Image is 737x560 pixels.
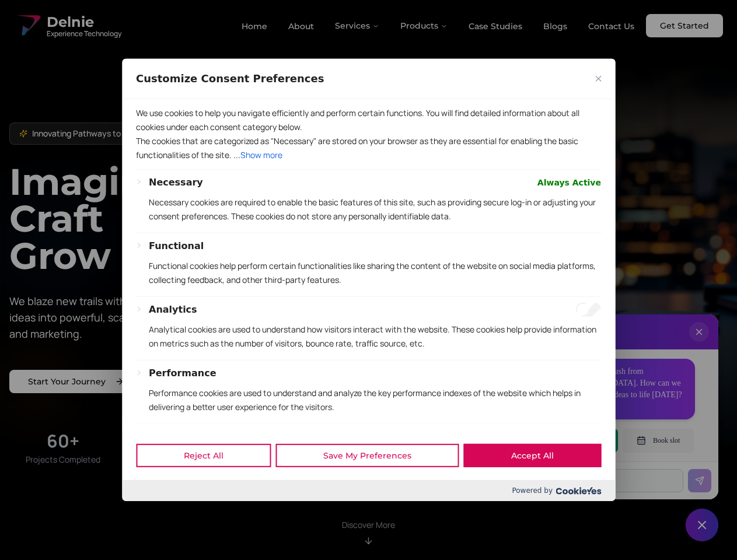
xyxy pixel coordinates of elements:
[149,303,197,317] button: Analytics
[595,76,601,82] img: Close
[275,444,459,467] button: Save My Preferences
[240,148,282,162] button: Show more
[136,106,601,134] p: We use cookies to help you navigate efficiently and perform certain functions. You will find deta...
[149,176,203,190] button: Necessary
[149,386,601,414] p: Performance cookies are used to understand and analyze the key performance indexes of the website...
[149,366,216,380] button: Performance
[149,239,204,253] button: Functional
[537,176,601,190] span: Always Active
[136,72,324,86] span: Customize Consent Preferences
[149,195,601,223] p: Necessary cookies are required to enable the basic features of this site, such as providing secur...
[556,487,601,495] img: Cookieyes logo
[136,134,601,162] p: The cookies that are categorized as "Necessary" are stored on your browser as they are essential ...
[122,480,615,501] div: Powered by
[149,259,601,287] p: Functional cookies help perform certain functionalities like sharing the content of the website o...
[136,444,271,467] button: Reject All
[463,444,601,467] button: Accept All
[575,303,601,317] input: Enable Analytics
[149,323,601,351] p: Analytical cookies are used to understand how visitors interact with the website. These cookies h...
